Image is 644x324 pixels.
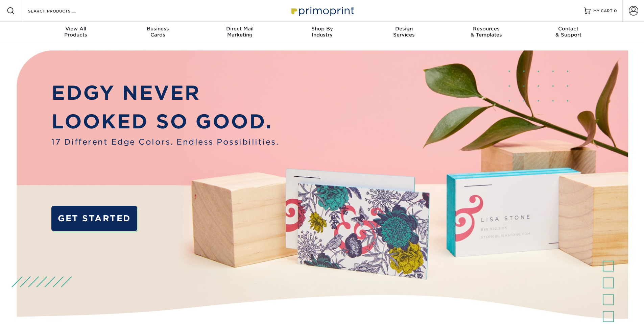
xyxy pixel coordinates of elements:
a: BusinessCards [117,22,199,43]
span: Resources [445,26,527,32]
a: Resources& Templates [445,22,527,43]
span: Contact [527,26,610,32]
p: LOOKED SO GOOD. [51,107,279,136]
span: MY CART [593,8,613,14]
span: Shop By [281,26,363,32]
span: 0 [614,8,617,13]
a: View AllProducts [35,22,117,43]
div: Products [35,26,117,38]
a: DesignServices [363,22,445,43]
div: Marketing [199,26,281,38]
div: & Support [527,26,610,38]
a: Contact& Support [527,22,610,43]
img: Primoprint [288,3,356,18]
a: GET STARTED [51,206,137,231]
span: 17 Different Edge Colors. Endless Possibilities. [51,136,279,148]
div: Cards [117,26,199,38]
a: Shop ByIndustry [281,22,363,43]
span: Business [117,26,199,32]
input: SEARCH PRODUCTS..... [27,7,93,15]
span: View All [35,26,117,32]
p: EDGY NEVER [51,78,279,107]
a: Direct MailMarketing [199,22,281,43]
span: Design [363,26,445,32]
div: Industry [281,26,363,38]
span: Direct Mail [199,26,281,32]
div: & Templates [445,26,527,38]
div: Services [363,26,445,38]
